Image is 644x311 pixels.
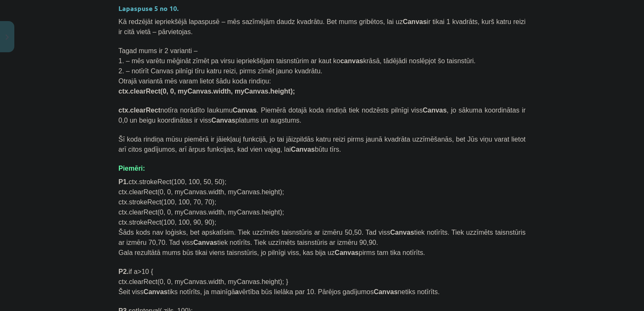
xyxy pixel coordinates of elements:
[118,219,216,226] span: ctx.strokeRect(100, 100, 90, 90);
[235,288,239,295] b: a
[118,209,284,216] span: ctx.clearRect(0, 0, myCanvas.width, myCanvas.height);
[118,278,288,285] span: ctx.clearRect(0, 0, myCanvas.width, myCanvas.height); }
[374,288,398,295] b: Canvas
[118,288,440,295] span: Šeit viss tiks notīrīts, ja mainīgā vērtība būs lielāka par 10. Pārējos gadījumos netiks notīrīts.
[118,67,322,75] span: 2. – notīrīt Canvas pilnīgi tīru katru reizi, pirms zīmēt jauno kvadrātu.
[118,198,216,206] span: ctx.strokeRect(100, 100, 70, 70);
[5,35,9,40] img: icon-close-lesson-0947bae3869378f0d4975bcd49f059093ad1ed9edebbc8119c70593378902aed.svg
[129,178,226,185] span: ctx.strokeRect(100, 100, 50, 50);
[118,188,284,196] span: ctx.clearRect(0, 0, myCanvas.width, myCanvas.height);
[118,107,161,114] span: ctx.clearRect
[118,78,271,85] span: Otrajā variantā mēs varam lietot šādu koda rindiņu:
[118,268,129,275] span: P2.
[118,229,526,246] span: Šāds kods nav loģisks, bet apskatīsim. Tiek uzzīmēts taisnstūris ar izmēru 50,50. Tad viss tiek n...
[118,178,129,185] span: P1.
[129,268,153,275] span: if a>10 {
[340,57,363,64] b: canvas
[423,107,447,114] b: Canvas
[390,229,414,236] b: Canvas
[118,4,179,13] strong: Lapaspuse 5 no 10.
[118,249,425,256] span: Gala rezultātā mums būs tikai viens taisnstūris, jo pilnīgi viss, kas bija uz pirms tam tika notī...
[118,18,526,35] span: Kā redzējāt iepriekšējā lapaspusē – mēs sazīmējām daudz kvadrātu. Bet mums gribētos, lai uz ir ti...
[212,117,236,124] b: Canvas
[118,47,198,54] span: Tagad mums ir 2 varianti –
[118,165,145,172] span: Piemēri:
[193,239,217,246] b: Canvas
[118,88,295,95] span: ctx.clearRect(0, 0, myCanvas.width, myCanvas.height);
[118,57,476,64] span: 1. – mēs varētu mēģināt zīmēt pa virsu iepriekšējam taisnstūrim ar kaut ko krāsā, tādējādi noslēp...
[403,18,427,25] b: Canvas
[291,146,315,153] b: Canvas
[118,107,526,124] span: notīra norādīto laukumu . Piemērā dotajā koda rindiņā tiek nodzēsts pilnīgi viss , jo sākuma koor...
[144,288,168,295] b: Canvas
[233,107,257,114] b: Canvas
[118,136,526,153] span: Šī koda rindiņa mūsu piemērā ir jāiekļauj funkcijā, jo tai jāizpildās katru reizi pirms jaunā kva...
[335,249,359,256] b: Canvas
